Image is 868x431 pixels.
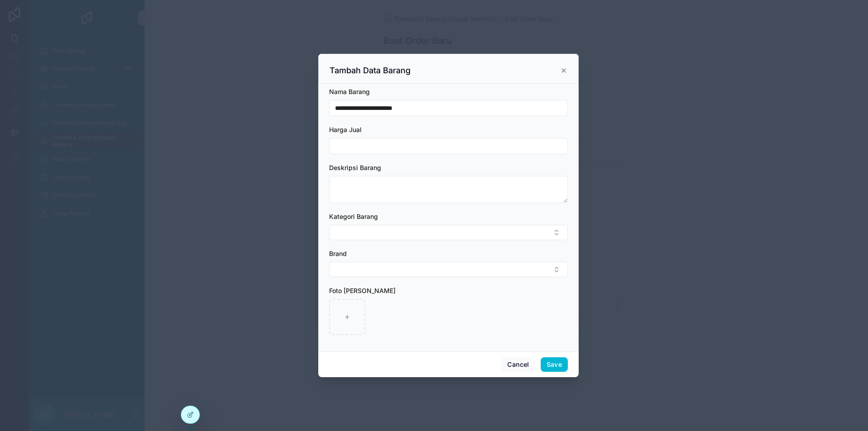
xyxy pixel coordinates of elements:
[541,357,568,372] button: Save
[329,213,378,220] span: Kategori Barang
[501,357,535,372] button: Cancel
[329,250,347,257] span: Brand
[329,225,568,240] button: Select Button
[329,164,381,171] span: Deskripsi Barang
[329,126,362,133] span: Harga Jual
[330,65,410,76] h3: Tambah Data Barang
[329,262,568,277] button: Select Button
[329,287,396,294] span: Foto [PERSON_NAME]
[329,88,370,95] span: Nama Barang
